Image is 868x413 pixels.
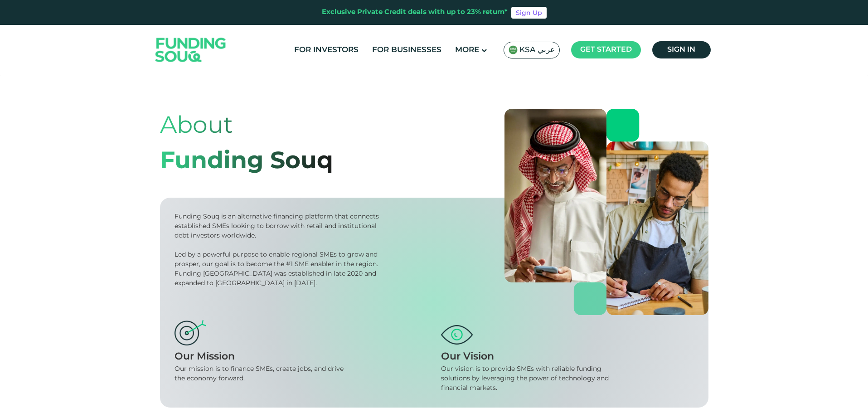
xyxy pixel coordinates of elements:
a: Sign Up [511,7,547,19]
span: Sign in [667,46,695,53]
div: Funding Souq [160,144,333,180]
div: Our vision is to provide SMEs with reliable funding solutions by leveraging the power of technolo... [441,364,618,393]
a: Sign in [652,41,711,58]
img: mission [175,320,206,345]
div: Our mission is to finance SMEs, create jobs, and drive the economy forward. [175,364,352,384]
a: For Businesses [370,43,444,58]
div: Our Vision [441,350,694,364]
div: Our Mission [175,350,427,364]
span: Get started [580,46,632,53]
div: About [160,109,333,144]
div: Funding Souq is an alternative financing platform that connects established SMEs looking to borro... [175,212,382,241]
a: For Investors [292,43,361,58]
div: Exclusive Private Credit deals with up to 23% return* [322,7,508,18]
div: Led by a powerful purpose to enable regional SMEs to grow and prosper, our goal is to become the ... [175,250,382,288]
img: vision [441,325,473,344]
span: KSA عربي [519,45,555,55]
img: about-us-banner [504,109,708,315]
span: More [455,46,479,54]
img: SA Flag [509,45,518,54]
img: Logo [146,27,235,73]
